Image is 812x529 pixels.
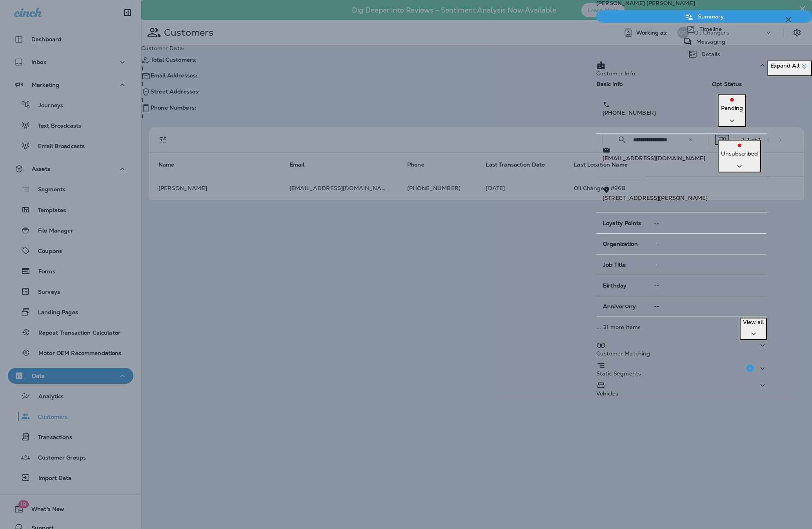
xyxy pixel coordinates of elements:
p: Vehicles [596,390,618,397]
p: Expand All [770,62,809,71]
p: Timeline [695,26,722,32]
span: -- [654,240,659,247]
button: Unsubscribed [718,140,761,172]
button: Add to Static Segment [742,361,758,376]
button: View all [740,318,767,340]
span: Loyalty Points [603,220,641,227]
p: Customer Matching [596,350,650,357]
p: Summary [694,13,724,20]
span: [STREET_ADDRESS][PERSON_NAME] [603,194,708,201]
p: View all [743,319,764,325]
p: Static Segments [596,370,641,377]
p: ... 31 more items [597,324,711,330]
span: -- [654,261,659,268]
p: Pending [721,104,743,112]
p: Messaging [692,38,725,45]
span: Basic Info [597,81,623,88]
span: -- [654,303,659,310]
p: [PHONE_NUMBER] [603,109,705,117]
span: Anniversary [603,303,636,310]
span: Opt Status [712,81,742,88]
p: Details [697,51,720,57]
span: Organization [603,240,638,247]
p: [EMAIL_ADDRESS][DOMAIN_NAME] [603,154,705,162]
p: Unsubscribed [721,150,758,157]
span: -- [654,220,659,227]
button: Pending [718,94,746,127]
p: Customer Info [596,70,635,77]
button: Expand All [767,60,812,76]
span: -- [654,282,659,289]
span: Birthday [603,282,626,289]
span: Job Title [603,261,626,268]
